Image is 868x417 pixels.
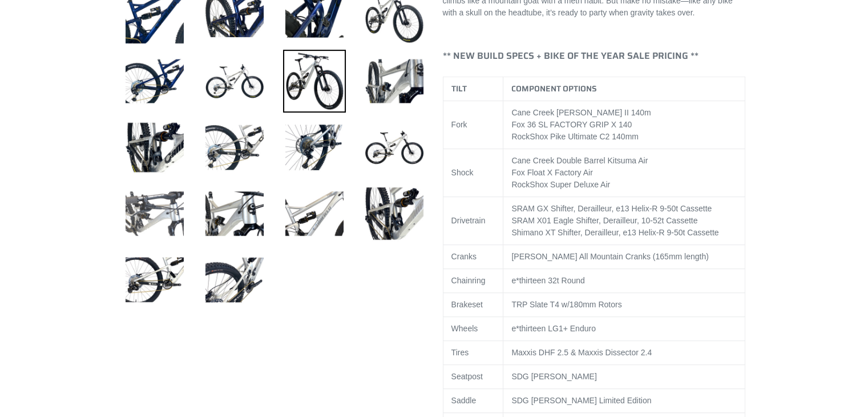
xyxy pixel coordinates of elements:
img: Load image into Gallery viewer, TILT - Complete Bike [283,182,346,245]
td: SDG [PERSON_NAME] [503,365,745,389]
td: [PERSON_NAME] All Mountain Cranks (165mm length) [503,245,745,269]
td: Chainring [443,269,503,293]
td: Tires [443,341,503,365]
img: Load image into Gallery viewer, TILT - Complete Bike [203,182,266,245]
td: Saddle [443,389,503,413]
img: Load image into Gallery viewer, TILT - Complete Bike [123,182,186,245]
td: SRAM GX Shifter, Derailleur, e13 Helix-R 9-50t Cassette SRAM X01 Eagle Shifter, Derailleur, 10-52... [503,197,745,245]
img: Load image into Gallery viewer, TILT - Complete Bike [283,116,346,179]
td: TRP Slate T4 w/180mm Rotors [503,293,745,317]
td: e*thirteen 32t Round [503,269,745,293]
h4: ** NEW BUILD SPECS + BIKE OF THE YEAR SALE PRICING ** [443,50,745,61]
td: Cane Creek Double Barrel Kitsuma Air Fox Float X Factory Air RockShox Super Deluxe Air [503,149,745,197]
img: Load image into Gallery viewer, TILT - Complete Bike [123,248,186,311]
img: Load image into Gallery viewer, TILT - Complete Bike [363,50,426,113]
img: Load image into Gallery viewer, TILT - Complete Bike [123,50,186,113]
td: SDG [PERSON_NAME] Limited Edition [503,389,745,413]
td: Shock [443,149,503,197]
img: Load image into Gallery viewer, TILT - Complete Bike [363,182,426,245]
img: Load image into Gallery viewer, TILT - Complete Bike [203,116,266,179]
img: Load image into Gallery viewer, TILT - Complete Bike [123,116,186,179]
img: Load image into Gallery viewer, TILT - Complete Bike [203,50,266,113]
img: Load image into Gallery viewer, TILT - Complete Bike [283,50,346,113]
td: e*thirteen LG1+ Enduro [503,317,745,341]
img: Load image into Gallery viewer, TILT - Complete Bike [363,116,426,179]
img: Load image into Gallery viewer, TILT - Complete Bike [203,248,266,311]
td: Fork [443,101,503,149]
td: Brakeset [443,293,503,317]
td: Wheels [443,317,503,341]
td: Cane Creek [PERSON_NAME] II 140m Fox 36 SL FACTORY GRIP X 140 RockShox Pike Ultimate C2 140mm [503,101,745,149]
td: Cranks [443,245,503,269]
th: COMPONENT OPTIONS [503,77,745,101]
td: Maxxis DHF 2.5 & Maxxis Dissector 2.4 [503,341,745,365]
th: TILT [443,77,503,101]
td: Drivetrain [443,197,503,245]
td: Seatpost [443,365,503,389]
